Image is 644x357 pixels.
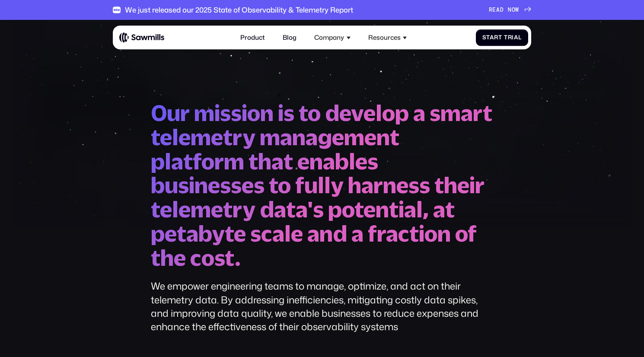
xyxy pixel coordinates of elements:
div: READ NOW [489,6,520,13]
div: Company [314,34,344,41]
a: Blog [278,29,301,46]
a: READ NOW [489,6,532,13]
div: Start Trial [482,34,522,41]
h1: Our mission is to develop a smart telemetry management platform that enables businesses to fully ... [151,101,493,270]
div: Resources [368,34,401,41]
a: Product [236,29,270,46]
div: We empower engineering teams to manage, optimize, and act on their telemetry data. By addressing ... [151,279,493,333]
a: Start Trial [476,29,528,46]
div: We just released our 2025 State of Observability & Telemetry Report [125,6,353,14]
